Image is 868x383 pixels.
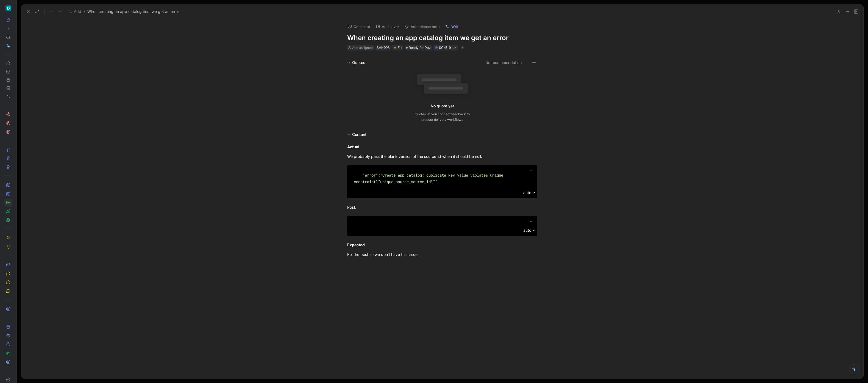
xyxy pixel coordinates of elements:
span: "Create app catalog: duplicate key value violates unique constraint [354,172,505,184]
div: Quotes let you connect feedback to product delivery workflows [415,111,470,122]
span: "error" [363,172,378,178]
div: Fix [393,45,402,51]
h1: When creating an app catalog item we get an error [347,33,537,42]
div: SC-519 [439,45,451,51]
div: Quotes [345,59,368,66]
strong: Expected [347,242,365,247]
button: Write [443,23,463,30]
div: Ready for Dev [405,45,432,51]
div: Fix the post so we don’t have this issue. [347,251,537,257]
button: ShiftControl [4,4,12,12]
img: 🪲 [393,46,397,49]
span: / [84,8,85,15]
span: auto [523,189,531,196]
div: auto [523,189,535,196]
div: Post: [347,204,537,210]
div: auto [523,227,535,234]
div: : [354,172,531,192]
button: Add cover [373,23,402,30]
strong: Actual [347,144,359,149]
div: We probably pass the blank version of the source_id when it should be null. [347,153,537,159]
span: Ready for Dev [409,45,431,51]
button: No recommendation [485,59,522,66]
button: Comment [345,23,373,30]
div: Quotes [352,59,365,66]
button: Add [68,8,83,15]
div: No quote yet [431,103,454,109]
button: Add release note [402,23,442,30]
span: When creating an app catalog item we get an error [87,8,179,15]
span: auto [523,227,531,234]
div: Content [345,131,369,138]
span: Write [451,24,461,29]
span: \" [431,179,435,184]
div: SHI-996 [377,45,390,51]
span: \" [376,179,380,184]
div: 🪲Fix [392,45,403,51]
span: unique_source_source_id [380,179,431,184]
img: ShiftControl [5,5,11,11]
span: " [435,179,437,184]
span: Add assignee [352,46,373,50]
div: Content [352,131,366,138]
